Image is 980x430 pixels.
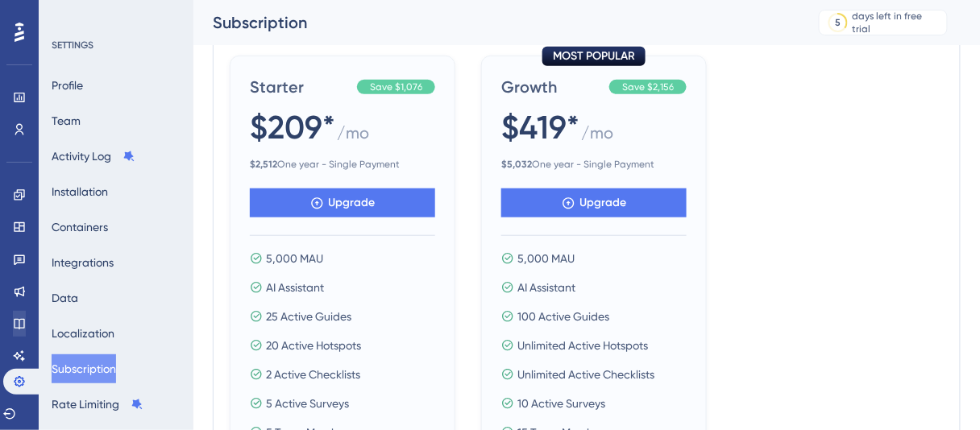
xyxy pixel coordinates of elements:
[501,188,687,217] button: Upgrade
[52,319,114,348] button: Localization
[266,307,351,326] span: 25 Active Guides
[501,76,603,98] span: Growth
[501,105,579,150] span: $419*
[517,394,605,413] span: 10 Active Surveys
[501,159,532,170] b: $ 5,032
[52,213,108,242] button: Containers
[266,394,349,413] span: 5 Active Surveys
[52,283,78,312] button: Data
[542,47,646,66] div: MOST POPULAR
[370,81,422,93] span: Save $1,076
[52,354,116,383] button: Subscription
[52,248,114,277] button: Integrations
[250,159,277,170] b: $ 2,512
[501,158,687,171] span: One year - Single Payment
[517,307,609,326] span: 100 Active Guides
[517,365,654,384] span: Unlimited Active Checklists
[250,158,435,171] span: One year - Single Payment
[853,10,942,35] div: days left in free trial
[250,76,351,98] span: Starter
[250,188,435,217] button: Upgrade
[836,16,841,29] div: 5
[329,193,376,213] span: Upgrade
[52,390,143,419] button: Rate Limiting
[266,336,361,355] span: 20 Active Hotspots
[580,193,627,213] span: Upgrade
[52,142,135,171] button: Activity Log
[622,81,674,93] span: Save $2,156
[52,106,81,135] button: Team
[52,177,108,206] button: Installation
[250,105,335,150] span: $209*
[266,249,323,268] span: 5,000 MAU
[581,122,613,151] span: / mo
[517,336,648,355] span: Unlimited Active Hotspots
[213,11,779,34] div: Subscription
[517,249,575,268] span: 5,000 MAU
[52,71,83,100] button: Profile
[337,122,369,151] span: / mo
[52,39,182,52] div: SETTINGS
[517,278,575,297] span: AI Assistant
[266,278,324,297] span: AI Assistant
[266,365,360,384] span: 2 Active Checklists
